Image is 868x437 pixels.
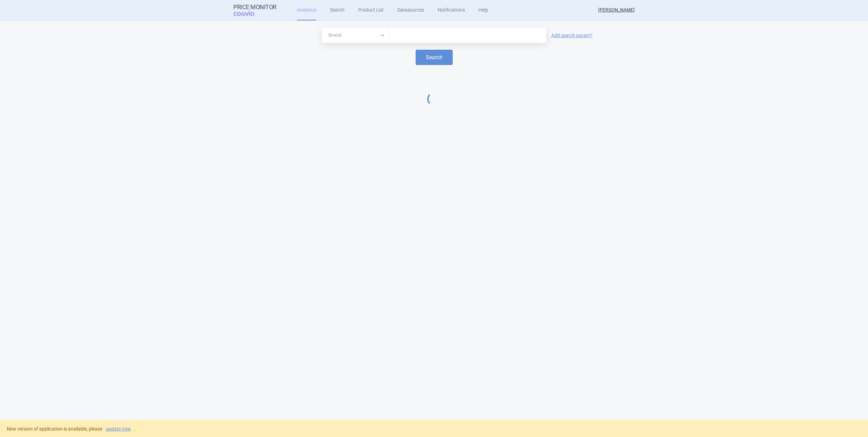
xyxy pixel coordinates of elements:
a: Price MonitorCOGVIO [233,4,277,17]
strong: Price Monitor [233,4,277,11]
a: update now [106,426,131,431]
span: New version of application is available, please . [7,426,136,432]
span: COGVIO [233,11,264,16]
a: Add search param? [551,33,592,38]
button: Search [416,50,453,65]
